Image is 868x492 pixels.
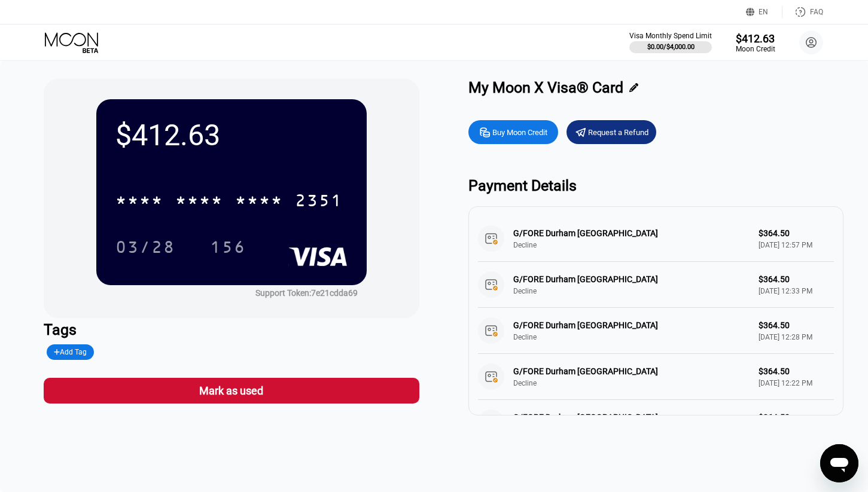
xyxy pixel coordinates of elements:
[567,120,656,144] div: Request a Refund
[47,344,95,360] div: Add Tag
[210,239,246,258] div: 156
[44,321,419,338] div: Tags
[468,79,623,96] div: My Moon X Visa® Card
[588,127,648,137] div: Request a Refund
[106,232,184,262] div: 03/28
[468,120,558,144] div: Buy Moon Credit
[468,177,844,194] div: Payment Details
[255,288,358,298] div: Support Token:7e21cdda69
[647,43,695,51] div: $0.00 / $4,000.00
[736,32,775,53] div: $412.63Moon Credit
[782,6,823,18] div: FAQ
[115,118,348,152] div: $412.63
[736,45,775,53] div: Moon Credit
[629,32,712,40] div: Visa Monthly Spend Limit
[44,378,419,404] div: Mark as used
[255,288,358,298] div: Support Token: 7e21cdda69
[54,348,87,356] div: Add Tag
[629,32,712,53] div: Visa Monthly Spend Limit$0.00/$4,000.00
[736,32,775,45] div: $412.63
[746,6,782,18] div: EN
[492,127,547,137] div: Buy Moon Credit
[295,192,343,212] div: 2351
[201,232,255,262] div: 156
[820,444,858,482] iframe: Кнопка запуска окна обмена сообщениями
[115,239,175,258] div: 03/28
[810,8,823,16] div: FAQ
[759,8,768,16] div: EN
[199,384,263,398] div: Mark as used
